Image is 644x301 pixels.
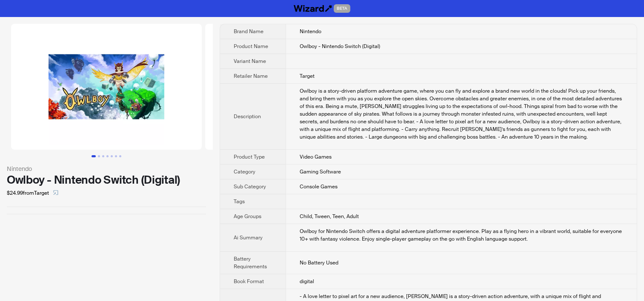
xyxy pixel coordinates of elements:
span: Sub Category [234,183,266,190]
div: Owlboy - Nintendo Switch (Digital) [7,173,206,186]
span: digital [300,278,314,285]
button: Go to slide 3 [102,155,104,157]
span: Product Type [234,153,265,160]
span: Video Games [300,153,332,160]
span: Target [300,73,315,80]
button: Go to slide 5 [111,155,113,157]
button: Go to slide 2 [98,155,100,157]
div: Nintendo [7,164,206,173]
span: Description [234,113,261,120]
span: No Battery Used [300,259,338,266]
button: Go to slide 6 [115,155,117,157]
button: Go to slide 1 [92,155,96,157]
div: Owlboy is a story-driven platform adventure game, where you can fly and explore a brand new world... [300,87,623,141]
span: Nintendo [300,28,321,35]
button: Go to slide 7 [119,155,121,157]
span: Console Games [300,183,338,190]
span: Ai Summary [234,234,263,241]
span: select [53,190,58,195]
span: Book Format [234,278,264,285]
span: Gaming Software [300,168,341,175]
img: Owlboy - Nintendo Switch (Digital) image 2 [205,24,396,150]
span: Product Name [234,43,268,50]
span: Category [234,168,255,175]
div: $24.99 from Target [7,186,206,200]
span: Brand Name [234,28,263,35]
div: Owlboy for Nintendo Switch offers a digital adventure platformer experience. Play as a flying her... [300,227,623,243]
span: Child, Tween, Teen, Adult [300,213,359,220]
button: Go to slide 4 [106,155,109,157]
span: Variant Name [234,58,266,65]
span: Age Groups [234,213,261,220]
span: Battery Requirements [234,256,267,270]
span: Owlboy - Nintendo Switch (Digital) [300,43,380,50]
span: Tags [234,198,245,205]
span: Retailer Name [234,73,268,80]
span: BETA [334,4,350,13]
img: Owlboy - Nintendo Switch (Digital) image 1 [11,24,202,150]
